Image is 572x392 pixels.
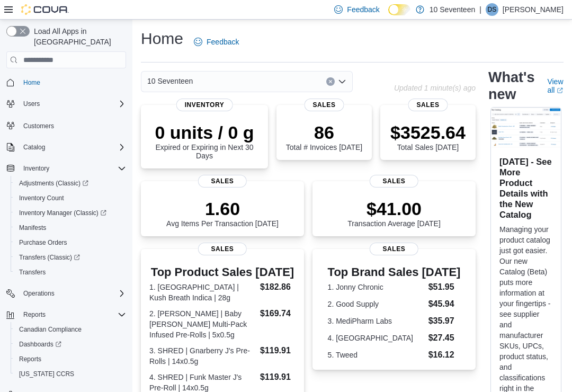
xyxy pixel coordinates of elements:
span: Customers [23,122,54,130]
span: Purchase Orders [15,236,126,249]
button: Customers [2,118,130,133]
span: Adjustments (Classic) [15,177,126,190]
p: 86 [286,122,362,143]
a: Canadian Compliance [15,323,86,336]
span: Canadian Compliance [15,323,126,336]
span: Inventory [176,99,233,111]
span: Transfers (Classic) [15,251,126,264]
span: Dashboards [15,338,126,351]
dt: 3. SHRED | Gnarberry J's Pre-Rolls | 14x0.5g [149,345,256,367]
dt: 4. [GEOGRAPHIC_DATA] [328,333,424,343]
span: Operations [19,287,126,300]
a: Reports [15,353,46,366]
p: | [479,3,481,16]
button: Transfers [11,265,130,280]
div: Expired or Expiring in Next 30 Days [149,122,260,160]
dd: $182.86 [260,281,296,293]
span: Sales [408,99,448,111]
dt: 3. MediPharm Labs [328,316,424,326]
button: Reports [2,307,130,322]
p: $41.00 [347,198,441,219]
div: Transaction Average [DATE] [347,198,441,228]
a: Adjustments (Classic) [11,176,130,191]
span: Sales [198,243,247,255]
span: Purchase Orders [19,238,67,247]
button: Operations [19,287,59,300]
span: Transfers [15,266,126,279]
span: Home [19,76,126,89]
span: Sales [370,175,418,188]
span: Dashboards [19,340,61,349]
span: [US_STATE] CCRS [19,370,74,378]
span: Manifests [19,224,46,232]
button: Clear input [326,77,335,86]
span: Inventory Count [19,194,64,202]
span: Transfers [19,268,46,277]
h2: What's new [488,69,534,103]
button: Manifests [11,220,130,235]
p: 0 units / 0 g [149,122,260,143]
p: 1.60 [166,198,279,219]
button: Catalog [19,141,49,154]
dd: $16.12 [428,349,461,361]
span: Sales [305,99,344,111]
div: Dave Seegar [486,3,498,16]
svg: External link [557,87,563,94]
dt: 5. Tweed [328,350,424,360]
span: Dark Mode [388,15,389,16]
span: 10 Seventeen [147,75,193,87]
a: Transfers (Classic) [15,251,84,264]
a: Purchase Orders [15,236,71,249]
button: Operations [2,286,130,301]
span: DS [488,3,497,16]
span: Load All Apps in [GEOGRAPHIC_DATA] [30,26,126,47]
a: Transfers [15,266,50,279]
dd: $27.45 [428,332,461,344]
a: Transfers (Classic) [11,250,130,265]
button: Inventory [2,161,130,176]
span: Inventory Manager (Classic) [19,209,106,217]
button: Open list of options [338,77,346,86]
span: Canadian Compliance [19,325,82,334]
dd: $119.91 [260,371,296,384]
button: Home [2,75,130,90]
a: Customers [19,120,58,132]
dt: 2. Good Supply [328,299,424,309]
span: Operations [23,289,55,298]
a: Manifests [15,221,50,234]
span: Reports [15,353,126,366]
img: Cova [21,4,69,15]
span: Washington CCRS [15,368,126,380]
a: Home [19,76,44,89]
a: [US_STATE] CCRS [15,368,78,380]
span: Sales [198,175,247,188]
dd: $119.91 [260,344,296,357]
a: Dashboards [11,337,130,352]
h1: Home [141,28,183,49]
h3: Top Product Sales [DATE] [149,266,296,279]
span: Reports [19,355,41,363]
dt: 1. [GEOGRAPHIC_DATA] | Kush Breath Indica | 28g [149,282,256,303]
div: Avg Items Per Transaction [DATE] [166,198,279,228]
dt: 1. Jonny Chronic [328,282,424,292]
button: Canadian Compliance [11,322,130,337]
span: Feedback [347,4,379,15]
button: Catalog [2,140,130,155]
span: Sales [370,243,418,255]
span: Reports [23,310,46,319]
span: Feedback [207,37,239,47]
h3: [DATE] - See More Product Details with the New Catalog [499,156,552,220]
button: Reports [11,352,130,367]
button: Inventory [19,162,53,175]
a: Adjustments (Classic) [15,177,93,190]
button: Reports [19,308,50,321]
span: Users [19,97,126,110]
dd: $169.74 [260,307,296,320]
span: Transfers (Classic) [19,253,80,262]
button: Users [2,96,130,111]
p: [PERSON_NAME] [503,3,564,16]
p: Updated 1 minute(s) ago [394,84,476,92]
span: Customers [19,119,126,132]
span: Users [23,100,40,108]
span: Reports [19,308,126,321]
